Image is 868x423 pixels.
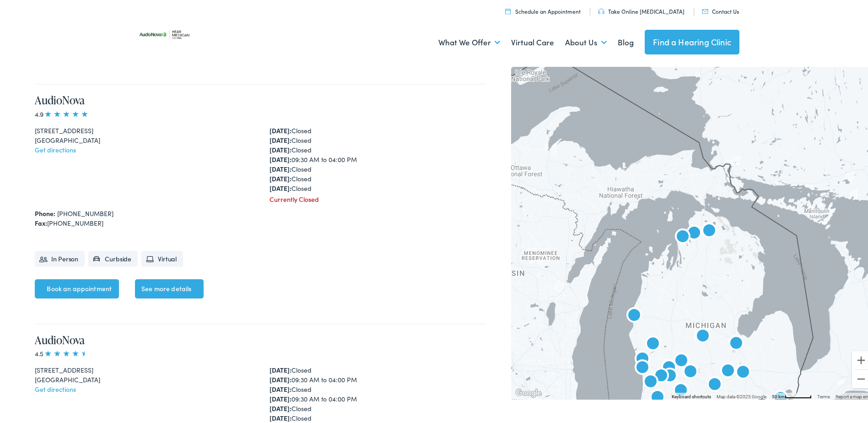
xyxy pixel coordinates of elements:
div: AudioNova [650,364,672,386]
strong: Fax: [35,217,47,226]
strong: [DATE]: [270,363,291,373]
strong: [DATE]: [270,392,291,401]
strong: [DATE]: [270,172,291,181]
strong: [DATE]: [270,143,291,152]
div: [GEOGRAPHIC_DATA] [35,373,251,383]
strong: [DATE]: [270,383,291,392]
div: [STREET_ADDRESS] [35,124,251,134]
div: AudioNova [631,356,653,378]
div: AudioNova [698,219,720,241]
a: Find a Hearing Clinic [645,28,739,53]
div: AudioNova [732,360,754,382]
div: Hear Michigan Centers by AudioNova [704,373,726,395]
div: AudioNova [631,347,653,369]
strong: [DATE]: [270,412,291,421]
a: Terms (opens in new tab) [817,392,830,397]
strong: [DATE]: [270,373,291,382]
strong: [DATE]: [270,124,291,133]
div: AudioNova [725,331,747,353]
a: AudioNova [35,91,85,106]
strong: Phone: [35,207,55,216]
span: 4.5 [35,347,89,356]
div: Hear Michigan Centers by AudioNova [717,359,739,381]
div: AudioNova [672,225,694,247]
a: Schedule an Appointment [505,5,581,13]
a: Get directions [35,383,76,392]
a: Book an appointment [35,277,119,297]
li: Curbside [88,249,138,265]
div: AudioNova [770,386,792,408]
a: About Us [565,24,607,58]
a: [PHONE_NUMBER] [57,207,113,216]
a: Take Online [MEDICAL_DATA] [598,5,685,13]
a: Contact Us [702,5,739,13]
a: Open this area in Google Maps (opens a new window) [513,385,544,397]
div: AudioNova [670,349,692,371]
li: In Person [35,249,85,265]
div: AudioNova [642,332,664,354]
strong: [DATE]: [270,182,291,191]
span: 50 km [772,392,785,397]
strong: [DATE]: [270,153,291,162]
a: See more details [135,277,204,297]
div: AudioNova [623,304,645,325]
div: AudioNova [640,370,662,392]
div: [STREET_ADDRESS] [35,363,251,373]
div: Closed Closed Closed 09:30 AM to 04:00 PM Closed Closed Closed [270,124,486,191]
div: AudioNova [670,379,692,401]
img: utility icon [702,7,708,12]
a: Blog [618,24,634,58]
img: Google [513,385,544,397]
a: AudioNova [35,331,85,346]
div: AudioNova [692,324,714,346]
div: Currently Closed [270,193,486,202]
strong: [DATE]: [270,163,291,172]
div: [PHONE_NUMBER] [35,217,485,226]
span: Map data ©2025 Google [717,392,766,397]
strong: [DATE]: [270,402,291,411]
div: AudioNova [679,360,701,382]
img: utility icon [505,6,511,12]
img: utility icon [598,7,604,12]
div: AudioNova [647,385,669,407]
div: AudioNova [658,356,680,378]
div: [GEOGRAPHIC_DATA] [35,134,251,143]
a: Virtual Care [511,24,554,58]
button: Keyboard shortcuts [672,392,711,398]
strong: [DATE]: [270,134,291,143]
span: 4.9 [35,108,89,117]
li: Virtual [141,249,183,265]
a: What We Offer [438,24,500,58]
div: Hear Michigan Centers by AudioNova [683,221,705,243]
a: Get directions [35,143,76,152]
button: Map Scale: 50 km per 55 pixels [769,391,814,397]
